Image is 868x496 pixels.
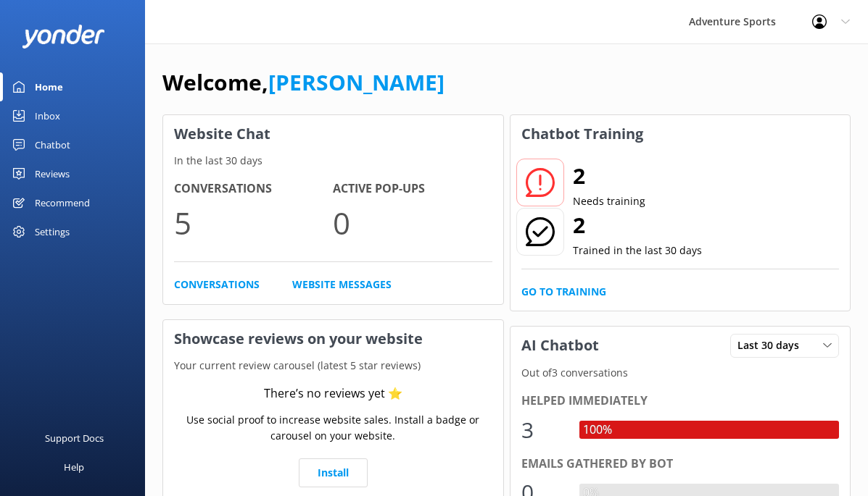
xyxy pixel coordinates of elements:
[333,180,492,198] h4: Active Pop-ups
[35,130,70,159] div: Chatbot
[174,198,333,247] p: 5
[573,243,702,258] p: Trained in the last 30 days
[22,25,105,49] img: yonder-white-logo.png
[573,208,702,243] h2: 2
[292,277,392,293] a: Website Messages
[299,458,368,487] a: Install
[174,277,260,293] a: Conversations
[521,455,840,474] div: Emails gathered by bot
[163,153,503,169] p: In the last 30 days
[35,159,70,188] div: Reviews
[268,67,445,97] a: [PERSON_NAME]
[163,358,503,374] p: Your current review carousel (latest 5 star reviews)
[573,159,645,193] h2: 2
[579,421,616,440] div: 100%
[45,424,104,453] div: Support Docs
[511,327,610,364] h3: AI Chatbot
[521,413,565,447] div: 3
[162,65,445,100] h1: Welcome,
[163,320,503,358] h3: Showcase reviews on your website
[35,217,70,246] div: Settings
[264,384,402,403] div: There’s no reviews yet ⭐
[35,72,63,101] div: Home
[573,193,645,209] p: Needs training
[511,115,654,153] h3: Chatbot Training
[35,188,90,217] div: Recommend
[333,198,492,247] p: 0
[521,284,606,300] a: Go to Training
[163,115,503,153] h3: Website Chat
[737,337,808,353] span: Last 30 days
[174,180,333,198] h4: Conversations
[174,412,492,445] p: Use social proof to increase website sales. Install a badge or carousel on your website.
[64,453,84,482] div: Help
[521,392,840,411] div: Helped immediately
[511,365,851,381] p: Out of 3 conversations
[35,101,60,130] div: Inbox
